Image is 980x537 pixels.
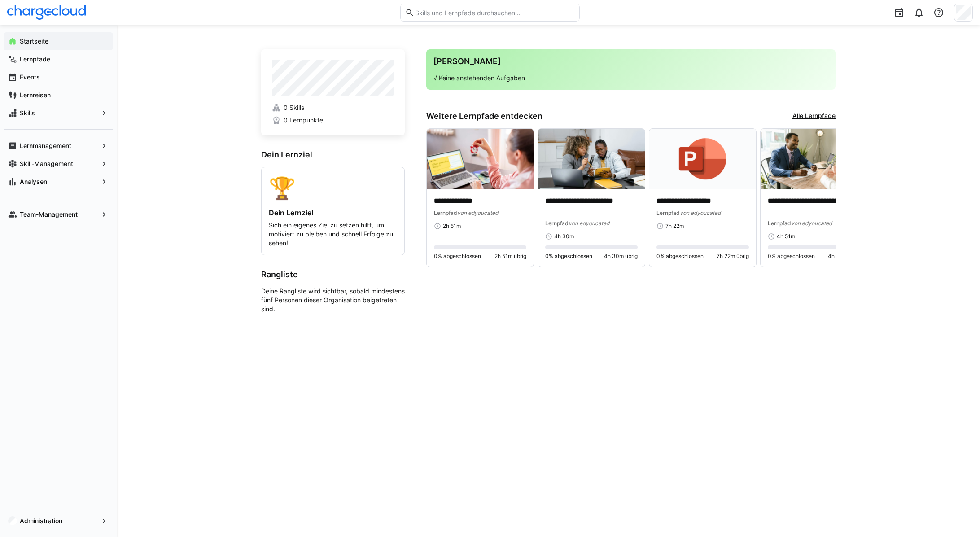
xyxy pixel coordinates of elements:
span: von edyoucated [680,210,721,216]
span: 0 Skills [284,103,304,112]
span: von edyoucated [791,220,832,227]
img: image [649,129,756,189]
a: 0 Skills [272,103,394,112]
img: image [761,129,867,189]
input: Skills und Lernpfade durchsuchen… [414,9,575,17]
h3: Rangliste [261,270,405,279]
span: 4h 30m übrig [604,253,638,260]
h3: Dein Lernziel [261,150,405,160]
span: 2h 51m [443,223,461,230]
h4: Dein Lernziel [269,208,397,217]
div: 🏆 [269,175,397,201]
span: von edyoucated [569,220,609,227]
span: Lernpfad [768,220,791,227]
h3: [PERSON_NAME] [433,57,828,66]
span: 2h 51m übrig [494,253,526,260]
span: Lernpfad [434,210,457,216]
span: 0% abgeschlossen [656,253,704,260]
span: Lernpfad [656,210,680,216]
a: Alle Lernpfade [792,111,836,121]
span: 0% abgeschlossen [768,253,815,260]
span: 7h 22m übrig [717,253,749,260]
img: image [538,129,645,189]
p: √ Keine anstehenden Aufgaben [433,74,828,83]
img: image [427,129,534,189]
span: 0% abgeschlossen [545,253,592,260]
h3: Weitere Lernpfade entdecken [426,111,542,121]
span: 0% abgeschlossen [434,253,481,260]
span: 0 Lernpunkte [284,116,323,125]
span: 7h 22m [665,223,684,230]
span: Lernpfad [545,220,569,227]
span: 4h 51m übrig [828,253,860,260]
span: von edyoucated [457,210,498,216]
p: Deine Rangliste wird sichtbar, sobald mindestens fünf Personen dieser Organisation beigetreten sind. [261,287,405,314]
span: 4h 51m [777,233,795,240]
p: Sich ein eigenes Ziel zu setzen hilft, um motiviert zu bleiben und schnell Erfolge zu sehen! [269,221,397,248]
span: 4h 30m [554,233,574,240]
